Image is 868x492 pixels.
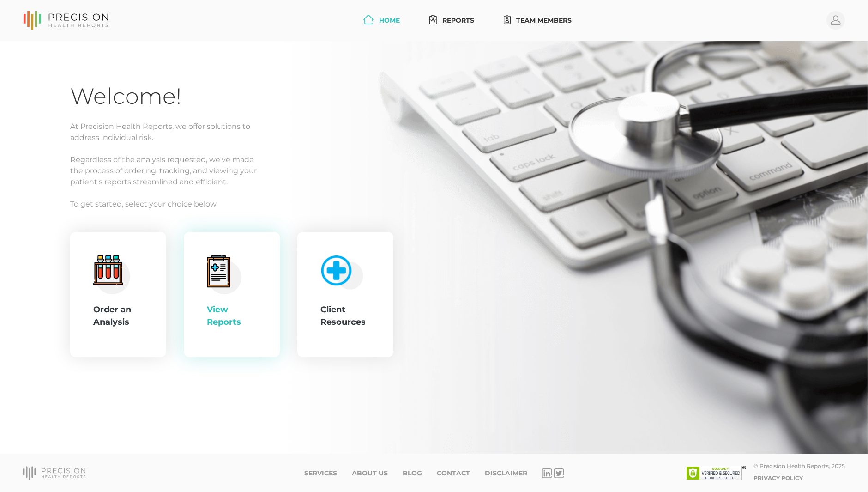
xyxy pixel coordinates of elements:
[70,154,798,188] p: Regardless of the analysis requested, we've made the process of ordering, tracking, and viewing y...
[316,251,364,290] img: client-resource.c5a3b187.png
[360,12,404,29] a: Home
[686,466,746,480] img: SSL site seal - click to verify
[93,304,143,328] div: Order an Analysis
[437,469,470,477] a: Contact
[70,199,798,210] p: To get started, select your choice below.
[320,304,370,328] div: Client Resources
[403,469,422,477] a: Blog
[70,83,798,110] h1: Welcome!
[753,462,845,469] div: © Precision Health Reports, 2025
[207,304,257,328] div: View Reports
[753,474,803,481] a: Privacy Policy
[500,12,576,29] a: Team Members
[70,121,798,143] p: At Precision Health Reports, we offer solutions to address individual risk.
[352,469,388,477] a: About Us
[426,12,478,29] a: Reports
[485,469,527,477] a: Disclaimer
[304,469,337,477] a: Services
